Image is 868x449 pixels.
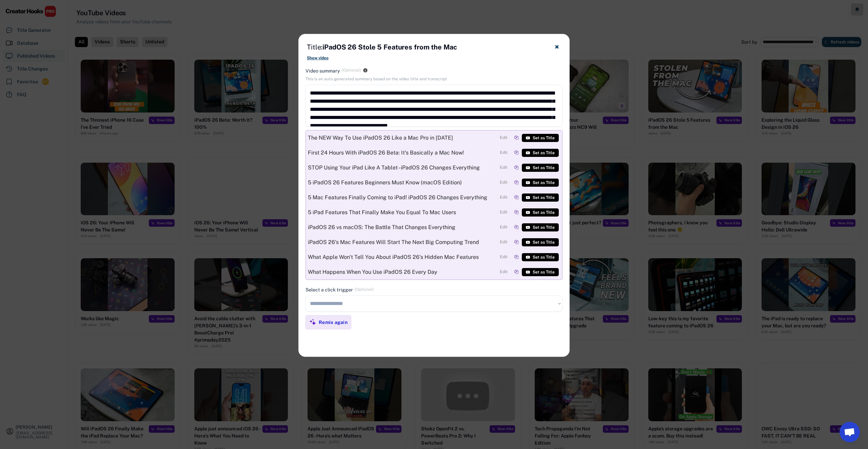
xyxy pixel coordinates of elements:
button: Set as Title [522,238,559,246]
div: iPadOS 26's Mac Features Will Start The Next Big Computing Trend [308,240,496,245]
div: (Optional) [342,68,361,73]
div: Edit [500,240,508,245]
div: 5 iPadOS 26 Features Beginners Must Know (macOS Edition) [308,180,496,185]
button: Set as Title [522,179,559,187]
div: Remix again [319,319,348,325]
button: info [363,68,368,73]
span: Set as Title [533,255,555,259]
span: Set as Title [533,166,555,170]
div: What Apple Won't Tell You About iPadOS 26's Hidden Mac Features [308,254,496,260]
button: Set as Title [522,134,559,142]
span: Set as Title [533,136,555,140]
div: Edit [500,180,508,185]
button: Set as Title [522,223,559,231]
div: 5 iPad Features That Finally Make You Equal To Mac Users [308,210,496,215]
div: Select a click trigger [305,287,353,293]
h4: Title: [307,42,457,52]
div: (Optional) [355,287,374,292]
div: Show video [307,55,329,61]
button: Set as Title [522,253,559,261]
span: Set as Title [533,240,555,244]
span: Set as Title [533,270,555,274]
div: First 24 Hours With iPadOS 26 Beta: It's Basically a Mac Now! [308,150,496,156]
span: Set as Title [533,196,555,200]
strong: iPadOS 26 Stole 5 Features from the Mac [322,43,457,51]
div: Edit [500,270,508,274]
span: Set as Title [533,225,555,229]
div: Edit [500,136,508,140]
a: Open chat [840,422,860,442]
button: Set as Title [522,149,559,157]
button: Set as Title [522,164,559,172]
div: Edit [500,195,508,200]
div: What Happens When You Use iPadOS 26 Every Day [308,269,496,275]
span: Set as Title [533,181,555,185]
button: Set as Title [522,193,559,202]
span: Set as Title [533,210,555,215]
div: Edit [500,210,508,215]
div: The NEW Way To Use iPadOS 26 Like a Mac Pro in [DATE] [308,135,496,141]
img: MagicMajor%20%28Purple%29.svg [309,319,316,326]
div: iPadOS 26 vs macOS: The Battle That Changes Everything [308,225,496,230]
div: Video summary [305,68,340,74]
div: 5 Mac Features Finally Coming to iPad! iPadOS 26 Changes Everything [308,195,496,200]
div: Edit [500,165,508,170]
div: This is an auto generated summary based on the video title and transcript [305,77,447,82]
span: Set as Title [533,151,555,155]
div: STOP Using Your iPad Like A Tablet - iPadOS 26 Changes Everything [308,165,496,170]
div: Edit [500,150,508,155]
div: Edit [500,225,508,230]
div: Edit [500,255,508,260]
button: Set as Title [522,268,559,276]
button: Set as Title [522,208,559,217]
